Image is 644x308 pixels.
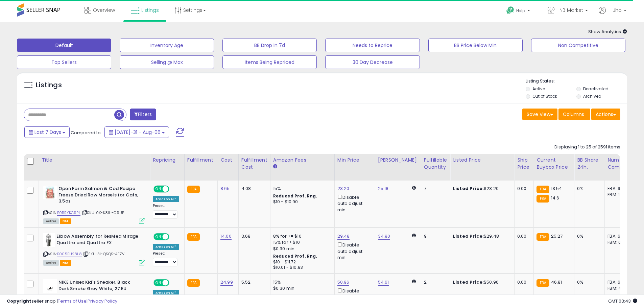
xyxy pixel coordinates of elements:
[531,39,625,52] button: Non Competitive
[337,185,350,192] a: 23.20
[378,185,389,192] a: 25.18
[60,218,71,224] span: FBA
[153,244,179,250] div: Amazon AI *
[522,109,557,120] button: Save View
[57,251,82,257] a: B005BU28L8
[220,157,236,164] div: Cost
[71,129,102,136] span: Compared to:
[551,279,562,285] span: 46.81
[104,126,169,138] button: [DATE]-31 - Aug-06
[583,93,601,99] label: Archived
[220,233,232,240] a: 14.00
[453,157,511,164] div: Listed Price
[153,196,179,202] div: Amazon AI *
[506,6,515,15] i: Get Help
[58,298,87,304] a: Terms of Use
[591,109,620,120] button: Actions
[153,251,179,266] div: Preset:
[424,233,445,239] div: 9
[187,186,200,193] small: FBA
[424,157,447,171] div: Fulfillable Quantity
[424,279,445,285] div: 2
[153,204,179,219] div: Preset:
[36,80,62,90] h5: Listings
[516,8,525,14] span: Help
[453,233,484,239] b: Listed Price:
[517,157,531,171] div: Ship Price
[551,185,562,192] span: 13.54
[532,93,557,99] label: Out of Stock
[273,259,329,265] div: $10 - $11.72
[517,186,528,192] div: 0.00
[378,233,390,240] a: 34.90
[551,233,563,239] span: 25.27
[337,241,370,261] div: Disable auto adjust min
[453,186,509,192] div: $23.20
[17,55,111,69] button: Top Sellers
[220,279,233,286] a: 24.99
[554,144,620,150] div: Displaying 1 to 25 of 2591 items
[453,185,484,192] b: Listed Price:
[187,157,215,164] div: Fulfillment
[273,285,329,291] div: $0.30 min
[273,265,329,270] div: $10.01 - $10.83
[517,233,528,239] div: 0.00
[517,279,528,285] div: 0.00
[577,279,599,285] div: 0%
[558,109,590,120] button: Columns
[154,186,163,192] span: ON
[337,157,372,164] div: Min Price
[424,186,445,192] div: 7
[273,199,329,205] div: $10 - $10.90
[607,186,630,192] div: FBA: 9
[43,260,59,266] span: All listings currently available for purchase on Amazon
[222,39,317,52] button: BB Drop in 7d
[57,210,80,216] a: B0BRYKG9PL
[187,279,200,287] small: FBA
[428,39,523,52] button: BB Price Below Min
[607,233,630,239] div: FBA: 6
[43,186,145,223] div: ASIN:
[551,195,559,201] span: 14.6
[273,233,329,239] div: 8% for <= $10
[42,157,147,164] div: Title
[536,195,549,203] small: FBA
[187,233,200,241] small: FBA
[153,290,179,296] div: Amazon AI *
[24,126,70,138] button: Last 7 Days
[43,186,57,199] img: 4184WbcJyBL._SL40_.jpg
[337,233,350,240] a: 29.48
[325,39,420,52] button: Needs to Reprice
[241,233,265,239] div: 3.68
[241,157,267,171] div: Fulfillment Cost
[453,279,509,285] div: $50.96
[154,280,163,286] span: ON
[81,210,124,215] span: | SKU: 0X-K8IH-O9UP
[501,1,537,22] a: Help
[577,157,602,171] div: BB Share 24h.
[378,279,389,286] a: 54.61
[536,186,549,193] small: FBA
[526,78,627,85] p: Listing States:
[7,298,31,304] strong: Copyright
[536,279,549,287] small: FBA
[607,157,632,171] div: Num of Comp.
[607,285,630,291] div: FBM: 4
[556,7,583,14] span: HNB Market
[60,260,71,266] span: FBA
[337,279,350,286] a: 50.96
[273,157,332,164] div: Amazon Fees
[93,7,115,14] span: Overview
[130,109,156,120] button: Filters
[337,287,370,307] div: Disable auto adjust min
[536,157,571,171] div: Current Buybox Price
[88,298,117,304] a: Privacy Policy
[453,233,509,239] div: $29.48
[599,7,626,22] a: Hi Jho
[273,279,329,285] div: 15%
[378,157,418,164] div: [PERSON_NAME]
[168,234,179,240] span: OFF
[115,129,161,136] span: [DATE]-31 - Aug-06
[608,298,637,304] span: 2025-08-14 03:43 GMT
[607,279,630,285] div: FBA: 6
